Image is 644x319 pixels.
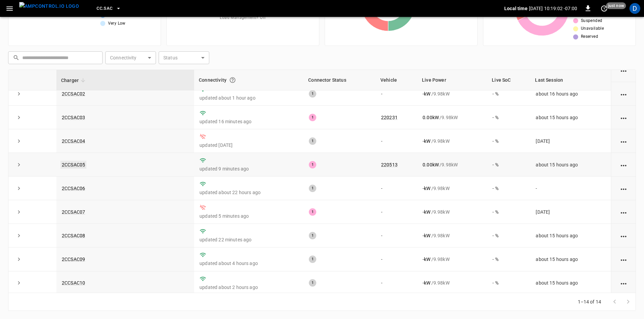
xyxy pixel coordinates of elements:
button: expand row [14,112,24,123]
button: expand row [14,254,24,264]
span: Load Management = Off [220,15,266,21]
p: - kW [423,209,430,215]
div: 1 [309,279,316,287]
div: 1 [309,256,316,263]
img: ampcontrol.io logo [19,2,79,10]
div: / 9.98 kW [423,280,482,286]
p: updated [DATE] [199,142,298,149]
td: - % [487,82,530,106]
span: Very Low [108,20,126,27]
a: 2CCSAC07 [62,209,85,215]
p: 0.00 kW [423,161,439,168]
a: 2CCSAC09 [62,257,85,262]
div: profile-icon [629,3,640,14]
p: 0.00 kW [423,114,439,121]
p: - kW [423,138,430,144]
td: - % [487,271,530,295]
span: Unavailable [581,25,604,32]
span: Charger [61,76,87,84]
th: Live Power [417,70,487,90]
td: about 16 hours ago [530,82,611,106]
p: updated 22 minutes ago [199,236,298,243]
div: action cell options [619,138,628,144]
td: about 15 hours ago [530,271,611,295]
th: Connector Status [303,70,376,90]
button: expand row [14,207,24,217]
div: 1 [309,232,316,239]
th: Last Session [530,70,611,90]
div: 1 [309,114,316,121]
p: updated about 2 hours ago [199,284,298,291]
div: / 9.98 kW [423,232,482,239]
span: Suspended [581,18,602,24]
p: updated 16 minutes ago [199,118,298,125]
a: 2CCSAC03 [62,115,85,120]
div: / 9.98 kW [423,209,482,215]
a: 2CCSAC05 [60,161,86,169]
div: action cell options [619,90,628,97]
td: - [376,224,417,247]
a: 2CCSAC06 [62,186,85,191]
td: about 15 hours ago [530,106,611,129]
p: updated 5 minutes ago [199,213,298,219]
a: 2CCSAC10 [62,280,85,286]
div: Connectivity [199,74,299,86]
span: Reserved [581,33,598,40]
button: expand row [14,231,24,241]
div: 1 [309,185,316,192]
td: - [530,177,611,200]
p: updated about 22 hours ago [199,189,298,196]
td: [DATE] [530,200,611,224]
button: expand row [14,160,24,170]
p: updated 9 minutes ago [199,165,298,172]
div: / 9.98 kW [423,185,482,192]
td: - % [487,177,530,200]
div: action cell options [619,161,628,168]
div: action cell options [619,114,628,121]
div: action cell options [619,280,628,286]
button: set refresh interval [599,3,610,14]
th: Live SoC [487,70,530,90]
p: - kW [423,256,430,263]
td: about 15 hours ago [530,247,611,271]
div: action cell options [619,256,628,263]
td: about 15 hours ago [530,153,611,177]
td: [DATE] [530,129,611,153]
td: - % [487,106,530,129]
span: CC.SAC [97,5,112,12]
div: action cell options [619,185,628,192]
td: - % [487,224,530,247]
a: 2CCSAC04 [62,138,85,144]
div: 1 [309,161,316,168]
button: CC.SAC [94,2,124,15]
p: 1–14 of 14 [578,298,601,305]
p: - kW [423,232,430,239]
p: updated about 4 hours ago [199,260,298,267]
td: - % [487,129,530,153]
td: - [376,177,417,200]
button: Connection between the charger and our software. [226,74,239,86]
td: - [376,200,417,224]
span: just now [606,2,626,9]
td: - [376,247,417,271]
td: - [376,271,417,295]
td: about 15 hours ago [530,224,611,247]
div: 1 [309,208,316,216]
div: / 9.98 kW [423,114,482,121]
button: expand row [14,136,24,146]
p: - kW [423,185,430,192]
p: [DATE] 10:19:02 -07:00 [529,5,577,12]
button: expand row [14,183,24,193]
div: / 9.98 kW [423,161,482,168]
td: - % [487,200,530,224]
div: action cell options [619,209,628,215]
a: 220513 [381,162,398,167]
div: / 9.98 kW [423,256,482,263]
div: 1 [309,137,316,145]
td: - [376,82,417,106]
td: - [376,129,417,153]
td: - % [487,153,530,177]
button: expand row [14,89,24,99]
th: Vehicle [376,70,417,90]
td: - % [487,247,530,271]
